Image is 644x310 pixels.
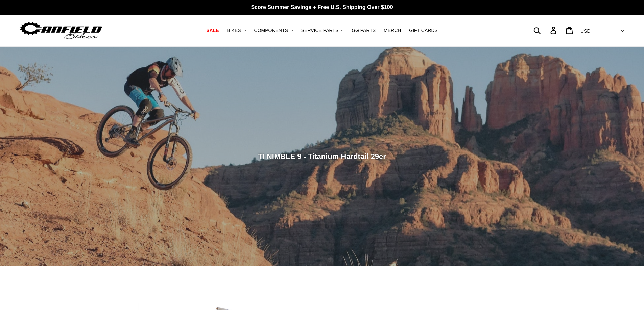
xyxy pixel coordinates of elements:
span: SERVICE PARTS [301,28,338,33]
span: TI NIMBLE 9 - Titanium Hardtail 29er [258,152,386,160]
a: GG PARTS [348,26,379,35]
span: GIFT CARDS [409,28,438,33]
a: GIFT CARDS [406,26,441,35]
span: MERCH [384,28,401,33]
button: SERVICE PARTS [298,26,347,35]
button: COMPONENTS [251,26,296,35]
button: BIKES [223,26,249,35]
span: GG PARTS [352,28,376,33]
span: BIKES [227,28,241,33]
a: MERCH [380,26,404,35]
a: SALE [203,26,222,35]
input: Search [537,23,554,38]
span: COMPONENTS [254,28,288,33]
span: SALE [206,28,219,33]
img: Canfield Bikes [19,20,103,41]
